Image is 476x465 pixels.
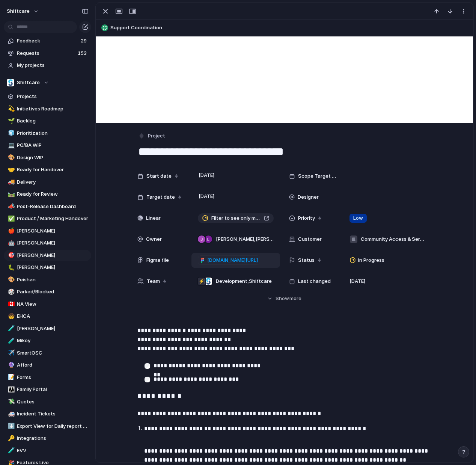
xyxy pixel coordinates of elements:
[8,446,13,455] div: 🧪
[17,276,89,284] span: Peishan
[4,445,91,456] a: 🧪EVV
[298,172,337,180] span: Scope Target Date
[7,276,14,284] button: 🎨
[17,37,78,45] span: Feedback
[207,257,258,264] span: [DOMAIN_NAME][URL]
[4,372,91,383] a: 📝Forms
[3,5,43,17] button: shiftcare
[8,288,13,296] div: 🎲
[17,227,89,235] span: [PERSON_NAME]
[4,152,91,163] a: 🎨Design WIP
[4,189,91,200] div: 🛤️Ready for Review
[7,142,14,149] button: 💻
[17,166,89,174] span: Ready for Handover
[4,384,91,395] a: 👪Family Portal
[7,313,14,320] button: 🧒
[17,117,89,125] span: Backlog
[4,408,91,420] a: 🚑Incident Tickets
[4,48,91,59] a: Requests153
[7,337,14,344] button: 🧪
[4,201,91,212] a: 📣Post-Release Dashboard
[4,433,91,444] a: 🔑Integrations
[8,373,13,382] div: 📝
[7,190,14,198] button: 🛤️
[7,386,14,393] button: 👪
[7,361,14,369] button: 🔮
[7,252,14,259] button: 🎯
[17,337,89,344] span: Mikey
[8,117,13,125] div: 🌱
[17,349,89,357] span: SmartOSC
[4,250,91,261] a: 🎯[PERSON_NAME]
[147,278,160,285] span: Team
[7,105,14,113] button: 💫
[276,295,289,302] span: Show
[17,410,89,418] span: Incident Tickets
[7,398,14,406] button: 💸
[7,288,14,296] button: 🎲
[17,93,89,100] span: Projects
[17,190,89,198] span: Ready for Review
[4,177,91,188] div: 🚚Delivery
[146,214,161,222] span: Linear
[4,299,91,310] a: 🇨🇦NA View
[8,312,13,321] div: 🧒
[8,337,13,345] div: 🧪
[198,213,274,223] a: Filter to see only my activity
[17,325,89,332] span: [PERSON_NAME]
[8,422,13,430] div: ⬇️
[137,131,167,142] button: Project
[8,434,13,443] div: 🔑
[137,292,432,305] button: Showmore
[4,237,91,249] div: 🤖[PERSON_NAME]
[146,236,162,243] span: Owner
[4,335,91,346] div: 🧪Mikey
[8,300,13,308] div: 🇨🇦
[17,215,89,222] span: Product / Marketing Handover
[4,262,91,273] div: 🐛[PERSON_NAME]
[4,347,91,359] div: ✈️SmartOSC
[7,374,14,381] button: 📝
[4,286,91,297] div: 🎲Parked/Blocked
[17,105,89,113] span: Initiatives Roadmap
[17,386,89,393] span: Family Portal
[216,236,274,243] span: [PERSON_NAME] , [PERSON_NAME]
[298,257,315,264] span: Status
[8,190,13,199] div: 🛤️
[298,214,315,222] span: Priority
[198,278,205,285] div: ⚡
[4,213,91,224] div: ✅Product / Marketing Handover
[349,278,365,285] span: [DATE]
[17,79,40,86] span: Shiftcare
[148,132,165,140] span: Project
[8,166,13,174] div: 🤝
[17,435,89,442] span: Integrations
[4,60,91,71] a: My projects
[146,257,169,264] span: Figma file
[17,252,89,259] span: [PERSON_NAME]
[4,323,91,334] div: 🧪[PERSON_NAME]
[4,164,91,175] a: 🤝Ready for Handover
[7,300,14,308] button: 🇨🇦
[17,447,89,454] span: EVV
[8,104,13,113] div: 💫
[8,141,13,150] div: 💻
[7,154,14,162] button: 🎨
[7,325,14,332] button: 🧪
[4,396,91,408] a: 💸Quotes
[4,115,91,127] a: 🌱Backlog
[17,398,89,406] span: Quotes
[17,361,89,369] span: Afford
[4,103,91,115] a: 💫Initiatives Roadmap
[17,239,89,247] span: [PERSON_NAME]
